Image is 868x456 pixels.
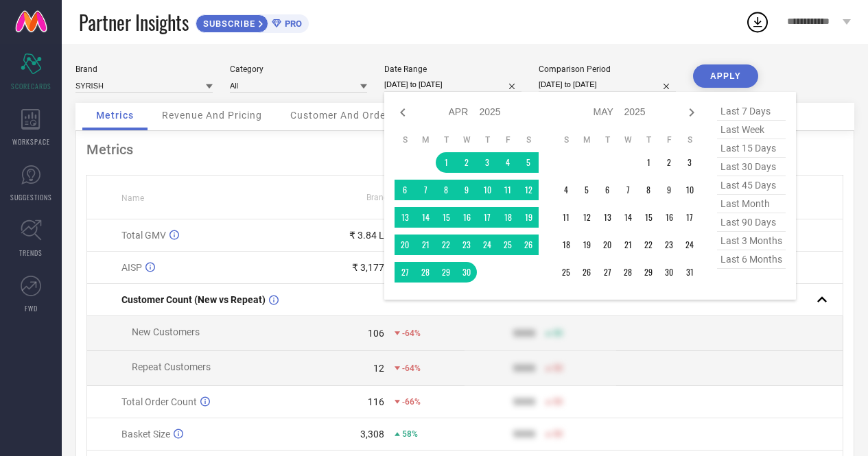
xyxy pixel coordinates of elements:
[513,328,535,339] div: 9999
[553,429,563,439] span: 50
[556,207,576,228] td: Sun May 11 2025
[436,152,456,173] td: Tue Apr 01 2025
[395,180,415,200] td: Sun Apr 06 2025
[618,262,638,283] td: Wed May 28 2025
[717,176,786,195] span: last 45 days
[477,152,497,173] td: Thu Apr 03 2025
[556,235,576,255] td: Sun May 18 2025
[576,134,597,145] th: Monday
[717,213,786,232] span: last 90 days
[196,11,309,33] a: SUBSCRIBEPRO
[10,192,52,202] span: SUGGESTIONS
[717,158,786,176] span: last 30 days
[679,207,700,228] td: Sat May 17 2025
[638,134,659,145] th: Thursday
[717,121,786,139] span: last week
[132,361,211,372] span: Repeat Customers
[659,235,679,255] td: Fri May 23 2025
[556,134,576,145] th: Sunday
[679,235,700,255] td: Sat May 24 2025
[518,134,539,145] th: Saturday
[679,262,700,283] td: Sat May 31 2025
[477,235,497,255] td: Thu Apr 24 2025
[717,139,786,158] span: last 15 days
[290,110,395,121] span: Customer And Orders
[513,429,535,440] div: 9999
[477,180,497,200] td: Thu Apr 10 2025
[25,303,38,313] span: FWD
[121,396,197,407] span: Total Order Count
[553,363,563,373] span: 50
[402,363,421,373] span: -64%
[132,326,200,337] span: New Customers
[436,180,456,200] td: Tue Apr 08 2025
[12,136,50,147] span: WORKSPACE
[352,262,384,273] div: ₹ 3,177
[368,328,384,339] div: 106
[717,195,786,213] span: last month
[693,64,758,88] button: APPLY
[121,294,266,305] span: Customer Count (New vs Repeat)
[415,235,436,255] td: Mon Apr 21 2025
[395,235,415,255] td: Sun Apr 20 2025
[556,262,576,283] td: Sun May 25 2025
[477,207,497,228] td: Thu Apr 17 2025
[402,328,421,338] span: -64%
[518,235,539,255] td: Sat Apr 26 2025
[384,77,521,92] input: Select date range
[456,152,477,173] td: Wed Apr 02 2025
[553,328,563,338] span: 50
[556,180,576,200] td: Sun May 04 2025
[395,134,415,145] th: Sunday
[395,262,415,283] td: Sun Apr 27 2025
[659,207,679,228] td: Fri May 16 2025
[96,110,134,121] span: Metrics
[281,19,302,29] span: PRO
[683,104,700,121] div: Next month
[659,180,679,200] td: Fri May 09 2025
[679,152,700,173] td: Sat May 03 2025
[597,134,618,145] th: Tuesday
[618,180,638,200] td: Wed May 07 2025
[436,207,456,228] td: Tue Apr 15 2025
[196,19,259,29] span: SUBSCRIBE
[597,262,618,283] td: Tue May 27 2025
[576,235,597,255] td: Mon May 19 2025
[539,77,676,92] input: Select comparison period
[513,396,535,407] div: 9999
[349,230,384,241] div: ₹ 3.84 L
[513,363,535,374] div: 9999
[79,8,189,36] span: Partner Insights
[638,180,659,200] td: Thu May 08 2025
[717,232,786,250] span: last 3 months
[576,262,597,283] td: Mon May 26 2025
[436,235,456,255] td: Tue Apr 22 2025
[360,429,384,440] div: 3,308
[518,152,539,173] td: Sat Apr 05 2025
[477,134,497,145] th: Thursday
[659,262,679,283] td: Fri May 30 2025
[518,207,539,228] td: Sat Apr 19 2025
[638,235,659,255] td: Thu May 22 2025
[395,104,411,121] div: Previous month
[456,180,477,200] td: Wed Apr 09 2025
[415,134,436,145] th: Monday
[75,64,213,74] div: Brand
[518,180,539,200] td: Sat Apr 12 2025
[576,180,597,200] td: Mon May 05 2025
[456,235,477,255] td: Wed Apr 23 2025
[368,396,384,407] div: 116
[539,64,676,74] div: Comparison Period
[618,134,638,145] th: Wednesday
[19,248,43,258] span: TRENDS
[86,141,843,158] div: Metrics
[162,110,262,121] span: Revenue And Pricing
[366,193,412,202] span: Brand Value
[497,180,518,200] td: Fri Apr 11 2025
[456,134,477,145] th: Wednesday
[415,262,436,283] td: Mon Apr 28 2025
[638,262,659,283] td: Thu May 29 2025
[121,262,142,273] span: AISP
[121,230,166,241] span: Total GMV
[576,207,597,228] td: Mon May 12 2025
